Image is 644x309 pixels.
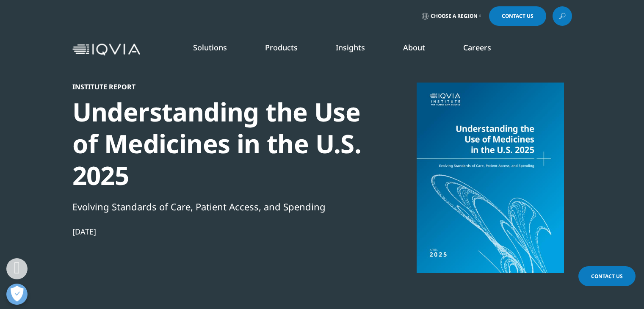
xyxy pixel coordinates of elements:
[336,42,365,52] a: Insights
[463,42,491,52] a: Careers
[403,42,425,52] a: About
[72,44,140,56] img: IQVIA Healthcare Information Technology and Pharma Clinical Research Company
[72,96,363,191] div: Understanding the Use of Medicines in the U.S. 2025
[578,266,636,286] a: Contact Us
[265,42,298,52] a: Products
[502,14,533,19] span: Contact Us
[489,6,546,26] a: Contact Us
[72,199,363,214] div: Evolving Standards of Care, Patient Access, and Spending
[193,42,227,52] a: Solutions
[72,226,363,237] div: [DATE]
[431,13,478,19] span: Choose a Region
[6,284,28,305] button: Open Preferences
[591,273,623,280] span: Contact Us
[72,83,363,91] div: Institute Report
[144,30,572,69] nav: Primary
